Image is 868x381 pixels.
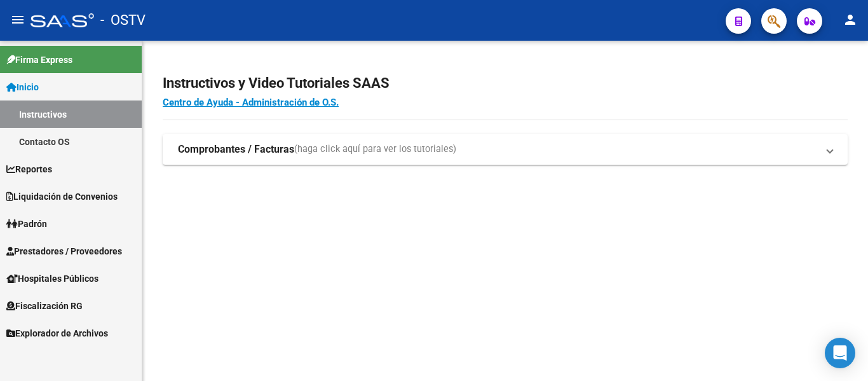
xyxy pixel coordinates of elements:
span: Inicio [6,80,39,94]
span: - OSTV [100,6,146,34]
span: Reportes [6,162,52,176]
span: (haga click aquí para ver los tutoriales) [294,142,456,156]
span: Liquidación de Convenios [6,190,118,204]
mat-icon: menu [10,12,25,27]
span: Hospitales Públicos [6,272,98,286]
mat-icon: person [843,12,858,27]
strong: Comprobantes / Facturas [178,142,294,156]
span: Explorador de Archivos [6,326,108,340]
span: Padrón [6,217,47,231]
span: Prestadores / Proveedores [6,244,122,258]
span: Fiscalización RG [6,299,83,313]
a: Centro de Ayuda - Administración de O.S. [163,97,339,108]
mat-expansion-panel-header: Comprobantes / Facturas(haga click aquí para ver los tutoriales) [163,134,848,165]
div: Open Intercom Messenger [825,338,855,368]
span: Firma Express [6,53,72,67]
h2: Instructivos y Video Tutoriales SAAS [163,71,848,95]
